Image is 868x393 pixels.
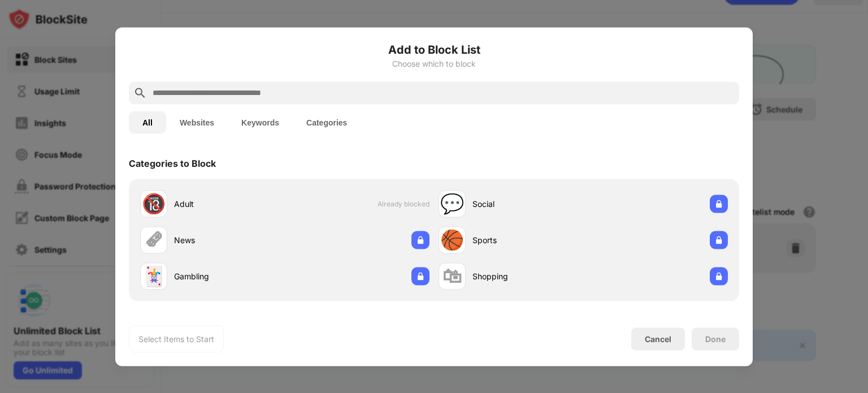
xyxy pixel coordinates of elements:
button: Websites [166,111,228,133]
h6: Add to Block List [129,41,739,58]
div: 🗞 [144,228,163,252]
div: 🛍 [442,265,462,288]
div: Sports [472,234,583,246]
div: Gambling [174,270,285,282]
button: Categories [293,111,361,133]
div: Cancel [645,334,671,344]
div: 🏀 [440,228,464,252]
button: All [129,111,166,133]
div: Categories to Block [129,157,216,169]
div: Social [472,198,583,210]
div: Done [705,334,726,343]
div: News [174,234,285,246]
div: 🔞 [142,192,166,215]
div: 💬 [440,192,464,215]
div: Choose which to block [129,59,739,68]
span: Already blocked [377,200,429,208]
div: Shopping [472,270,583,282]
img: search.svg [133,86,147,100]
div: Adult [174,198,285,210]
div: Select Items to Start [138,333,214,344]
div: 🃏 [142,265,166,288]
button: Keywords [228,111,293,133]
